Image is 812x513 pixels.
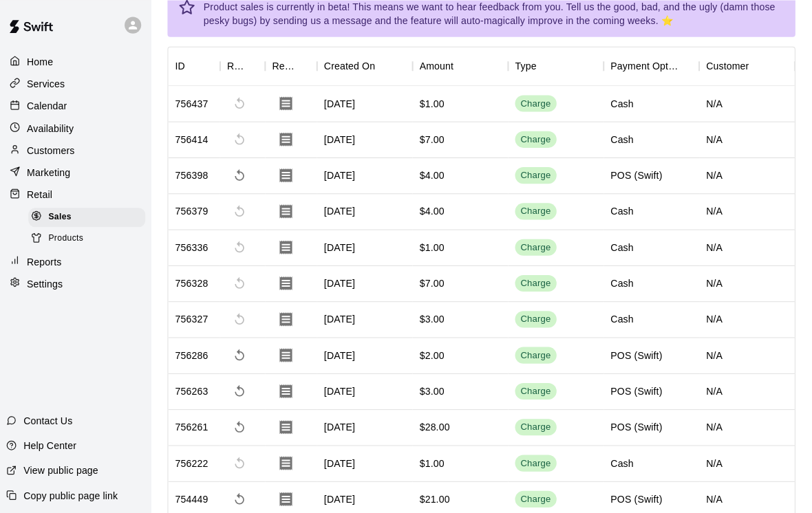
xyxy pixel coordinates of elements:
[179,489,212,503] div: 754449
[11,117,144,138] a: Availability
[320,264,415,300] div: [DATE]
[522,275,553,288] div: Charge
[11,161,144,182] a: Marketing
[28,485,122,499] p: Copy public page link
[53,209,76,223] span: Sales
[179,453,212,467] div: 756222
[700,228,795,264] div: N/A
[33,226,155,248] a: Products
[612,489,663,503] div: POS (Swift)
[320,85,415,121] div: [DATE]
[231,126,255,151] span: Cannot make a refund for non card payments
[231,340,255,365] span: Refund payment
[700,193,795,228] div: N/A
[231,46,249,85] div: Refund
[11,95,144,116] a: Calendar
[522,418,553,431] div: Charge
[224,46,268,85] div: Refund
[179,167,212,181] div: 756398
[749,56,769,75] button: Sort
[510,46,605,85] div: Type
[275,375,303,402] button: Download Receipt
[422,346,447,360] div: $2.00
[700,300,795,336] div: N/A
[179,382,212,395] div: 756263
[11,73,144,94] a: Services
[231,412,255,437] span: Refund payment
[422,310,447,324] div: $3.00
[522,132,553,145] div: Charge
[32,275,67,289] p: Settings
[179,239,212,252] div: 756336
[612,46,681,85] div: Payment Option
[231,162,255,186] span: Refund payment
[422,382,447,395] div: $3.00
[32,164,75,178] p: Marketing
[179,46,189,85] div: ID
[179,203,212,217] div: 756379
[268,46,320,85] div: Receipt
[612,131,634,145] div: Cash
[422,203,447,217] div: $4.00
[11,139,144,160] div: Customers
[231,197,255,222] span: Cannot make a refund for non card payments
[32,142,79,156] p: Customers
[320,371,415,407] div: [DATE]
[422,167,447,181] div: $4.00
[179,131,212,145] div: 756414
[700,407,795,443] div: N/A
[320,443,415,479] div: [DATE]
[612,382,663,395] div: POS (Swift)
[422,417,452,431] div: $28.00
[522,168,553,181] div: Charge
[179,346,212,360] div: 756286
[422,96,447,109] div: $1.00
[415,46,510,85] div: Amount
[422,453,447,467] div: $1.00
[179,310,212,324] div: 756327
[53,230,88,244] span: Products
[179,417,212,431] div: 756261
[32,253,66,267] p: Reports
[422,274,447,288] div: $7.00
[422,131,447,145] div: $7.00
[231,269,255,294] span: Cannot make a refund for non card payments
[612,96,634,109] div: Cash
[320,300,415,336] div: [DATE]
[522,347,553,360] div: Charge
[320,46,415,85] div: Created On
[612,453,634,467] div: Cash
[681,56,700,75] button: Sort
[320,193,415,228] div: [DATE]
[700,371,795,407] div: N/A
[172,46,224,85] div: ID
[707,46,749,85] div: Customer
[700,121,795,157] div: N/A
[522,490,553,503] div: Charge
[249,56,268,75] button: Sort
[11,51,144,72] a: Home
[32,98,72,112] p: Calendar
[612,203,634,217] div: Cash
[33,205,155,226] a: Sales
[700,157,795,193] div: N/A
[522,454,553,467] div: Charge
[11,183,144,204] div: Retail
[231,483,255,508] span: Refund payment
[28,436,81,450] p: Help Center
[11,272,144,292] div: Settings
[456,56,475,75] button: Sort
[275,339,303,367] button: Download Receipt
[700,85,795,121] div: N/A
[327,46,378,85] div: Created On
[179,274,212,288] div: 756328
[33,228,149,247] div: Products
[231,305,255,329] span: Cannot make a refund for non card payments
[275,232,303,259] button: Download Receipt
[32,186,57,200] p: Retail
[28,461,103,474] p: View public page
